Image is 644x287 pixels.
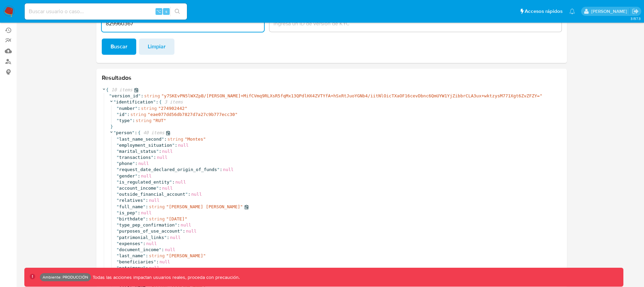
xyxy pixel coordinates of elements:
p: Todas las acciones impactan usuarios reales, proceda con precaución. [91,274,240,281]
a: Salir [632,8,639,15]
input: Buscar usuario o caso... [25,7,187,16]
a: Notificaciones [569,8,575,14]
span: ⌥ [156,8,161,15]
button: search-icon [170,7,184,16]
span: s [165,8,167,15]
p: federico.falavigna@mercadolibre.com [591,8,629,15]
span: 3.157.3 [630,16,641,21]
span: Accesos rápidos [525,8,563,15]
p: Ambiente: PRODUCCIÓN [43,276,88,279]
